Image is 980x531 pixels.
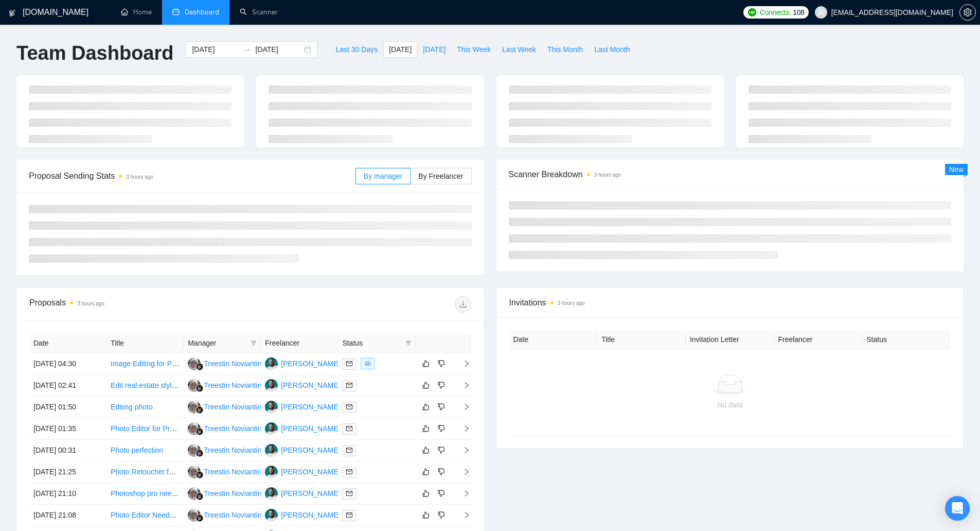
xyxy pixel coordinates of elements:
[281,466,340,477] div: [PERSON_NAME]
[204,423,263,434] div: Treestin Noviantini
[346,404,352,410] span: mail
[265,379,278,392] img: SN
[420,466,432,478] button: like
[558,300,585,306] time: 3 hours ago
[949,165,964,174] span: New
[188,509,201,522] img: TN
[422,511,430,519] span: like
[265,489,340,497] a: SN[PERSON_NAME]
[265,357,278,370] img: SN
[793,7,804,18] span: 108
[29,397,106,418] td: [DATE] 01:50
[188,489,263,497] a: TNTreestin Noviantini
[196,471,203,478] img: gigradar-bm.png
[597,330,686,350] th: Title
[188,422,201,435] img: TN
[346,425,352,432] span: mail
[196,428,203,435] img: gigradar-bm.png
[9,5,16,21] img: logo
[106,483,184,505] td: Photoshop pro needed to edit some numbers on pdfs (2 minutes work)
[188,381,263,389] a: TNTreestin Noviantini
[422,403,430,411] span: like
[960,8,975,16] span: setting
[589,41,635,58] button: Last Month
[438,359,445,368] span: dislike
[204,466,263,477] div: Treestin Noviantini
[106,375,184,397] td: Edit real estate style photo
[594,44,630,55] span: Last Month
[265,402,340,410] a: SN[PERSON_NAME]
[281,401,340,413] div: [PERSON_NAME]
[760,7,791,18] span: Connects:
[346,361,352,367] span: mail
[126,174,153,180] time: 3 hours ago
[265,401,278,414] img: SN
[417,41,451,58] button: [DATE]
[547,44,583,55] span: This Month
[265,424,340,432] a: SN[PERSON_NAME]
[255,44,302,55] input: End date
[945,496,970,521] div: Open Intercom Messenger
[423,44,446,55] span: [DATE]
[29,353,106,375] td: [DATE] 04:30
[106,353,184,375] td: Image Editing for Pole/Boudoir Shoot
[420,487,432,500] button: like
[422,446,430,454] span: like
[204,380,263,391] div: Treestin Noviantini
[188,402,263,410] a: TNTreestin Noviantini
[455,468,470,475] span: right
[265,381,340,389] a: SN[PERSON_NAME]
[188,487,201,500] img: TN
[188,337,246,349] span: Manager
[959,4,976,21] button: setting
[435,401,448,413] button: dislike
[422,424,430,433] span: like
[342,337,401,349] span: Status
[188,467,263,475] a: TNTreestin Noviantini
[196,363,203,370] img: gigradar-bm.png
[383,41,417,58] button: [DATE]
[422,359,430,368] span: like
[346,447,352,453] span: mail
[265,444,278,457] img: SN
[29,333,106,353] th: Date
[422,489,430,498] span: like
[438,424,445,433] span: dislike
[204,444,263,456] div: Treestin Noviantini
[420,379,432,391] button: like
[111,446,163,454] a: Photo perfection
[243,45,251,54] span: to
[686,330,774,350] th: Invitation Letter
[188,446,263,454] a: TNTreestin Noviantini
[346,512,352,518] span: mail
[438,489,445,498] span: dislike
[106,461,184,483] td: Photo Retoucher for Bike Product Photos
[281,380,340,391] div: [PERSON_NAME]
[106,418,184,440] td: Photo Editor for Product Images
[192,44,239,55] input: Start date
[185,8,219,16] span: Dashboard
[405,340,412,346] span: filter
[422,381,430,389] span: like
[243,45,251,54] span: swap-right
[111,511,301,519] a: Photo Editor Needed for Facial Retouching in Group Photos
[265,466,278,478] img: SN
[196,493,203,500] img: gigradar-bm.png
[29,505,106,526] td: [DATE] 21:08
[188,444,201,457] img: TN
[455,447,470,454] span: right
[420,401,432,413] button: like
[196,385,203,392] img: gigradar-bm.png
[111,403,153,411] a: Editing photo
[455,511,470,519] span: right
[817,9,825,16] span: user
[106,397,184,418] td: Editing photo
[365,361,371,367] span: eye
[29,461,106,483] td: [DATE] 21:25
[455,403,470,410] span: right
[435,357,448,370] button: dislike
[261,333,338,353] th: Freelancer
[346,490,352,496] span: mail
[29,169,355,182] span: Proposal Sending Stats
[774,330,863,350] th: Freelancer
